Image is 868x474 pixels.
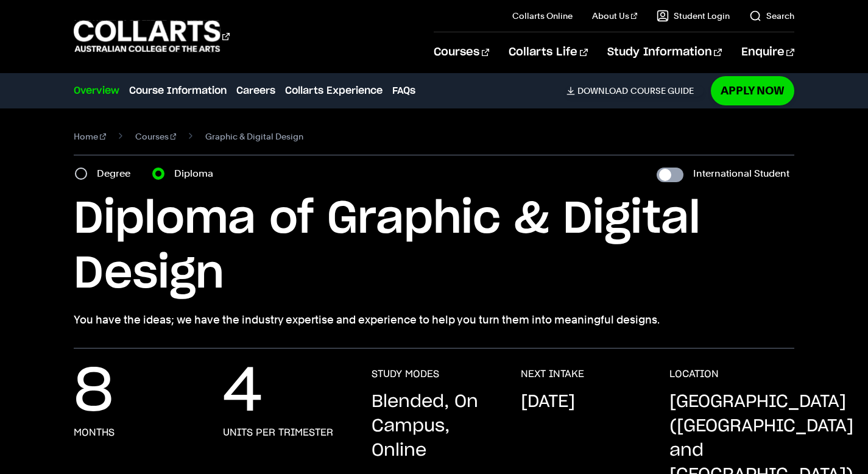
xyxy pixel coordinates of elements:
[223,426,333,439] h3: units per trimester
[135,128,177,145] a: Courses
[566,85,704,96] a: DownloadCourse Guide
[129,83,227,98] a: Course Information
[741,32,794,73] a: Enquire
[74,368,113,417] p: 8
[521,368,584,380] h3: NEXT INTAKE
[372,390,496,463] p: Blended, On Campus, Online
[372,368,439,380] h3: STUDY MODES
[205,128,303,145] span: Graphic & Digital Design
[74,19,230,54] div: Go to homepage
[509,32,587,73] a: Collarts Life
[711,76,794,105] a: Apply Now
[74,192,794,302] h1: Diploma of Graphic & Digital Design
[512,10,573,22] a: Collarts Online
[657,10,730,22] a: Student Login
[749,10,794,22] a: Search
[669,368,719,380] h3: LOCATION
[285,83,383,98] a: Collarts Experience
[592,10,637,22] a: About Us
[607,32,722,73] a: Study Information
[434,32,489,73] a: Courses
[223,368,263,417] p: 4
[174,165,221,182] label: Diploma
[392,83,415,98] a: FAQs
[74,128,106,145] a: Home
[74,311,794,328] p: You have the ideas; we have the industry expertise and experience to help you turn them into mean...
[74,426,115,439] h3: months
[236,83,275,98] a: Careers
[693,165,789,182] label: International Student
[577,85,628,96] span: Download
[97,165,138,182] label: Degree
[74,83,119,98] a: Overview
[521,390,575,414] p: [DATE]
